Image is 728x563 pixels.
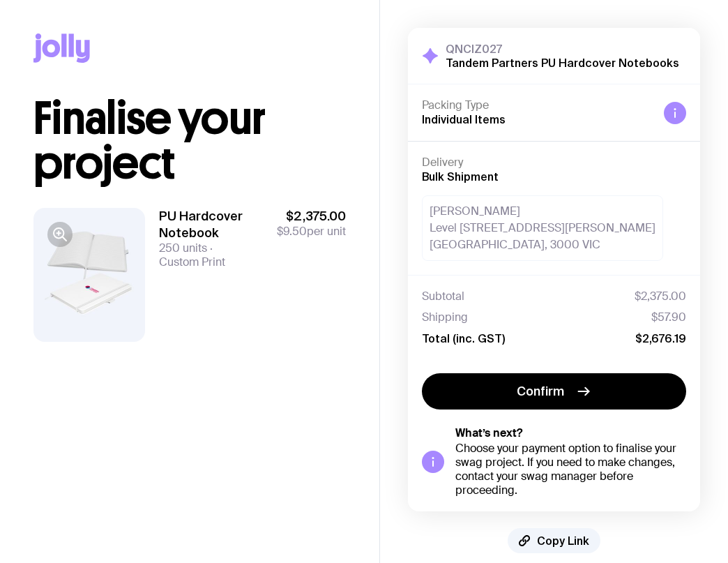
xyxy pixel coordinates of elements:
span: $2,676.19 [635,331,686,345]
h2: Tandem Partners PU Hardcover Notebooks [446,56,679,70]
h3: PU Hardcover Notebook [159,208,255,241]
span: $57.90 [651,310,686,324]
h4: Packing Type [422,98,653,112]
h3: QNCIZ027 [446,42,679,56]
span: $2,375.00 [277,208,346,225]
h4: Delivery [422,156,686,170]
span: Custom Print [159,241,225,269]
span: Subtotal [422,290,464,303]
div: Choose your payment option to finalise your swag project. If you need to make changes, contact yo... [455,442,686,497]
span: Confirm [517,383,564,400]
span: $2,375.00 [635,290,686,303]
span: Individual Items [422,113,506,126]
span: Bulk Shipment [422,170,499,183]
button: Confirm [422,373,686,410]
span: Total (inc. GST) [422,331,505,345]
span: $9.50 [277,224,307,239]
span: Shipping [422,310,468,324]
div: [PERSON_NAME] Level [STREET_ADDRESS][PERSON_NAME] [GEOGRAPHIC_DATA], 3000 VIC [422,195,663,261]
span: 250 units [159,241,207,255]
button: Copy Link [508,528,600,553]
span: per unit [277,225,346,239]
h5: What’s next? [455,426,686,440]
span: Copy Link [537,534,589,548]
h1: Finalise your project [33,96,346,186]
